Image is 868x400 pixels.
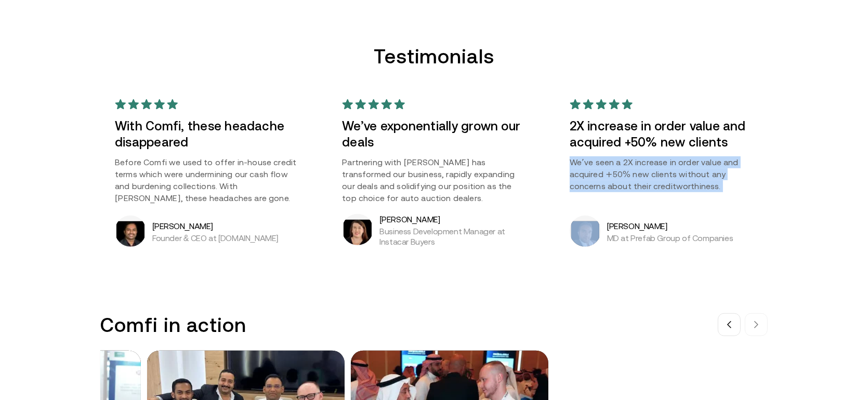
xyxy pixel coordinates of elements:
p: We’ve seen a 2X increase in order value and acquired +50% new clients without any concerns about ... [570,156,753,192]
h3: With Comfi, these headache disappeared [115,118,298,150]
h5: [PERSON_NAME] [379,212,525,226]
h5: [PERSON_NAME] [607,219,733,233]
h3: We’ve exponentially grown our deals [342,118,525,150]
img: Arif Shahzad Butt [571,221,599,247]
h2: Testimonials [374,45,494,68]
p: MD at Prefab Group of Companies [607,233,733,243]
h5: [PERSON_NAME] [152,219,278,233]
h3: Comfi in action [100,313,246,337]
p: Partnering with [PERSON_NAME] has transformed our business, rapidly expanding our deals and solid... [342,156,525,204]
p: Business Development Manager at Instacar Buyers [379,226,525,247]
h3: 2X increase in order value and acquired +50% new clients [570,118,753,150]
p: Before Comfi we used to offer in-house credit terms which were undermining our cash flow and burd... [115,156,298,204]
img: Bibin Varghese [116,221,144,247]
img: Kara Pearse [344,220,372,245]
p: Founder & CEO at [DOMAIN_NAME] [152,233,278,243]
